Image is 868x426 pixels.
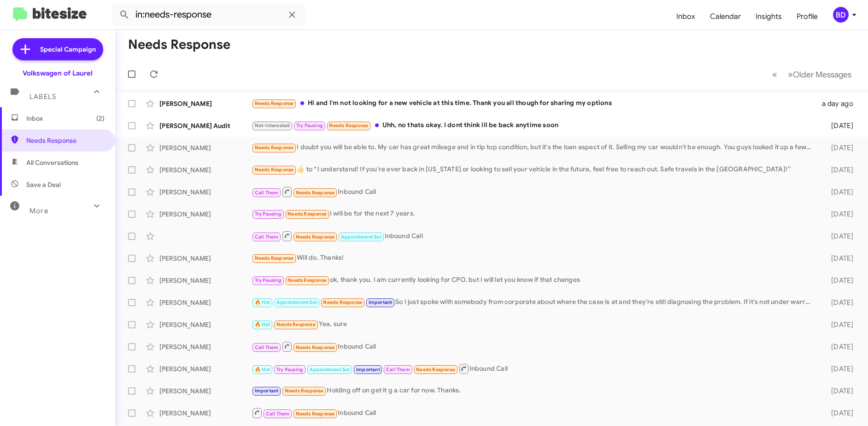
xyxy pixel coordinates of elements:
span: Call Them [255,234,279,240]
h1: Needs Response [128,37,230,52]
div: [DATE] [817,143,861,152]
div: [DATE] [817,320,861,329]
span: Needs Response [296,190,335,196]
span: Needs Response [287,211,327,217]
span: Needs Response [416,367,455,373]
span: Needs Response [323,299,362,305]
div: [PERSON_NAME] [159,342,252,351]
div: Inbound Call [252,230,817,242]
span: Appointment Set [310,367,350,373]
span: Try Pausing [276,367,303,373]
div: ok, thank you. I am currently looking for CPO. but I will let you know if that changes [252,275,817,286]
span: Call Them [266,411,290,417]
span: Appointment Set [341,234,381,240]
span: Important [255,388,279,394]
div: [PERSON_NAME] [159,165,252,175]
span: Needs Response [296,411,335,417]
div: [PERSON_NAME] [159,386,252,396]
div: I doubt you will be able to. My car has great mileage and in tip top condition, but it's the loan... [252,142,817,153]
span: Call Them [255,190,279,196]
div: Inbound Call [252,407,817,419]
span: Needs Response [255,255,294,261]
div: [PERSON_NAME] [159,143,252,152]
span: Needs Response [255,145,294,151]
div: [PERSON_NAME] [159,187,252,197]
span: Labels [29,93,56,101]
button: Next [782,65,857,84]
div: Uhh, no thats okay. I dont think ill be back anytime soon [252,120,817,131]
div: [PERSON_NAME] [159,210,252,219]
div: Will do. Thanks! [252,253,817,263]
span: Call Them [386,367,410,373]
button: BD [825,7,858,23]
span: « [772,69,777,80]
input: Search [111,4,305,26]
span: Needs Response [255,167,294,173]
nav: Page navigation example [767,65,857,84]
span: » [788,69,793,80]
span: Important [369,299,393,305]
div: Inbound Call [252,186,817,198]
div: [PERSON_NAME] [159,408,252,418]
span: Not-Interested [255,123,290,128]
div: [PERSON_NAME] [159,276,252,285]
span: Save a Deal [26,180,61,189]
span: Call Them [255,344,279,350]
span: Inbox [26,114,105,123]
a: Profile [789,3,825,30]
span: Try Pausing [255,277,282,283]
div: [PERSON_NAME] [159,298,252,307]
span: (2) [96,114,105,123]
span: Appointment Set [276,299,317,305]
span: Try Pausing [255,211,282,217]
span: Needs Response [276,321,316,327]
div: [DATE] [817,408,861,418]
span: Older Messages [793,70,851,80]
span: Needs Response [329,123,368,128]
a: Inbox [669,3,703,30]
a: Calendar [703,3,748,30]
div: [PERSON_NAME] Audit [159,121,252,130]
div: Yea, sure [252,319,817,330]
a: Insights [748,3,789,30]
div: [DATE] [817,276,861,285]
span: Needs Response [296,344,335,350]
div: BD [833,7,849,23]
div: Inbound Call [252,363,817,374]
button: Previous [767,65,783,84]
span: Needs Response [26,136,105,145]
div: [PERSON_NAME] [159,254,252,263]
div: [DATE] [817,232,861,241]
span: Needs Response [285,388,324,394]
div: [PERSON_NAME] [159,99,252,108]
div: [PERSON_NAME] [159,320,252,329]
div: [DATE] [817,210,861,219]
div: [DATE] [817,386,861,396]
div: a day ago [817,99,861,108]
div: [DATE] [817,298,861,307]
span: 🔥 Hot [255,299,270,305]
div: Inbound Call [252,341,817,352]
span: Needs Response [255,100,294,106]
span: 🔥 Hot [255,367,270,373]
span: Try Pausing [296,123,323,128]
span: All Conversations [26,158,78,167]
span: Special Campaign [40,45,96,54]
div: [DATE] [817,165,861,175]
div: [DATE] [817,364,861,373]
div: [DATE] [817,187,861,197]
div: Hi and I'm not looking for a new vehicle at this time. Thank you all though for sharing my options [252,98,817,109]
div: Holding off on get it g a car for now. Thanks. [252,385,817,396]
a: Special Campaign [12,38,103,60]
div: ​👍​ to “ I understand! If you're ever back in [US_STATE] or looking to sell your vehicle in the f... [252,164,817,175]
div: I will be for the next 7 years. [252,209,817,219]
span: Important [356,367,380,373]
div: [PERSON_NAME] [159,364,252,373]
div: Volkswagen of Laurel [23,69,93,78]
div: So I just spoke with somebody from corporate about where the case is at and they're still diagnos... [252,297,817,308]
div: [DATE] [817,342,861,351]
